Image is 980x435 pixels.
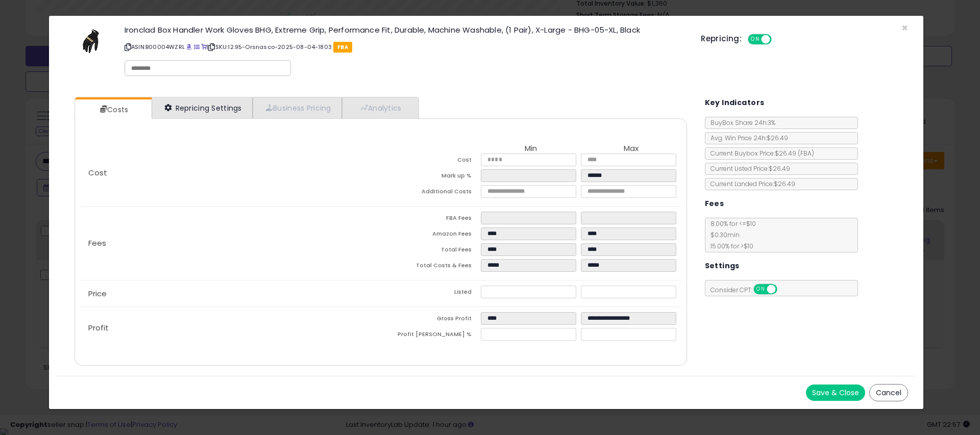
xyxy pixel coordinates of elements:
th: Min [481,144,581,153]
span: FBA [333,42,352,53]
span: Current Landed Price: $26.49 [705,180,795,188]
a: Analytics [342,97,418,118]
td: Additional Costs [381,185,481,201]
td: Total Costs & Fees [381,259,481,275]
button: Cancel [869,384,908,401]
span: ON [754,285,767,294]
h5: Key Indicators [705,96,765,109]
button: Save & Close [806,385,865,401]
span: × [901,20,908,35]
p: ASIN: B00004WZRL | SKU: 12.95-Orsnasco-2025-08-04-1803 [125,39,685,55]
a: Business Pricing [253,97,342,118]
h5: Settings [705,260,740,272]
td: Amazon Fees [381,227,481,243]
span: 8.00 % for <= $10 [705,219,756,250]
span: $26.49 [775,149,814,158]
p: Price [80,290,381,298]
span: ON [749,35,762,44]
td: Listed [381,286,481,301]
span: Avg. Win Price 24h: $26.49 [705,134,788,142]
td: Mark up % [381,169,481,185]
td: Cost [381,153,481,169]
h3: Ironclad Box Handler Work Gloves BHG, Extreme Grip, Performance Fit, Durable, Machine Washable, (... [125,26,685,34]
th: Max [581,144,681,153]
td: FBA Fees [381,212,481,227]
span: Current Buybox Price: [705,149,814,158]
a: All offer listings [194,43,200,51]
td: Profit [PERSON_NAME] % [381,328,481,344]
h5: Repricing: [701,35,742,43]
span: $0.30 min [705,231,740,239]
a: Repricing Settings [152,97,253,118]
span: Current Listed Price: $26.49 [705,164,790,173]
img: 31lA3AFm1+L._SL60_.jpg [76,26,106,57]
span: Consider CPT: [705,286,791,294]
span: 15.00 % for > $10 [705,242,753,250]
a: Your listing only [201,43,207,51]
td: Total Fees [381,243,481,259]
p: Fees [80,239,381,247]
span: OFF [770,35,787,44]
a: BuyBox page [186,43,192,51]
span: OFF [775,285,792,294]
p: Profit [80,324,381,332]
p: Cost [80,169,381,177]
td: Gross Profit [381,312,481,328]
span: ( FBA ) [798,149,814,158]
a: Costs [75,99,151,120]
span: BuyBox Share 24h: 3% [705,118,775,127]
h5: Fees [705,197,724,210]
